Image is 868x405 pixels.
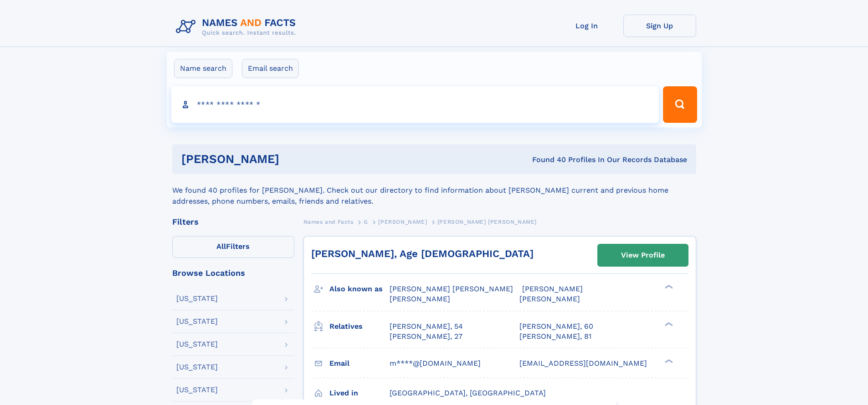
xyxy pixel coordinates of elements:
a: [PERSON_NAME], 81 [519,331,591,342]
a: [PERSON_NAME], 60 [519,321,593,331]
div: Found 40 Profiles In Our Records Database [406,155,687,165]
div: [US_STATE] [176,386,218,394]
label: Email search [242,59,299,78]
span: [PERSON_NAME] [378,219,427,225]
span: [PERSON_NAME] [PERSON_NAME] [437,219,537,225]
a: Names and Facts [303,216,354,227]
span: All [216,242,226,251]
a: Log In [550,15,623,37]
a: [PERSON_NAME] [378,216,427,227]
h1: [PERSON_NAME] [181,153,406,165]
span: [PERSON_NAME] [519,295,580,303]
div: [US_STATE] [176,295,218,302]
span: [EMAIL_ADDRESS][DOMAIN_NAME] [519,359,647,368]
h3: Lived in [329,385,390,401]
label: Name search [174,59,232,78]
div: ❯ [663,284,673,290]
h3: Email [329,356,390,371]
a: [PERSON_NAME], 54 [390,321,463,331]
div: ❯ [663,321,673,327]
label: Filters [172,236,294,258]
a: [PERSON_NAME], 27 [390,331,462,342]
span: G [364,219,368,225]
div: [US_STATE] [176,363,218,371]
div: Filters [172,218,294,226]
span: [PERSON_NAME] [390,295,450,303]
h3: Relatives [329,319,390,334]
div: View Profile [621,245,665,266]
img: Logo Names and Facts [172,15,303,39]
div: ❯ [663,358,673,364]
a: View Profile [598,244,688,266]
h3: Also known as [329,281,390,297]
button: Search Button [663,86,697,123]
input: search input [171,86,659,123]
span: [PERSON_NAME] [PERSON_NAME] [390,284,513,293]
div: We found 40 profiles for [PERSON_NAME]. Check out our directory to find information about [PERSON... [172,174,696,207]
a: Sign Up [623,15,696,37]
div: Browse Locations [172,269,294,277]
a: G [364,216,368,227]
span: [PERSON_NAME] [522,284,583,293]
span: [GEOGRAPHIC_DATA], [GEOGRAPHIC_DATA] [390,389,546,397]
div: [US_STATE] [176,341,218,348]
a: [PERSON_NAME], Age [DEMOGRAPHIC_DATA] [311,248,534,259]
div: [US_STATE] [176,318,218,325]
